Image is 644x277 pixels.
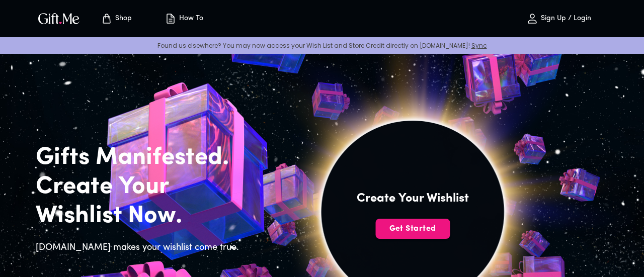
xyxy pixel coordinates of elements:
button: Get Started [375,219,450,239]
span: Get Started [375,223,450,234]
h2: Create Your [36,172,245,202]
button: Store page [89,3,144,35]
img: how-to.svg [165,13,177,25]
button: GiftMe Logo [35,13,83,25]
button: How To [156,3,211,35]
a: Sync [471,41,487,50]
h2: Gifts Manifested. [36,143,245,172]
p: Shop [113,15,132,23]
p: Sign Up / Login [538,15,591,23]
button: Sign Up / Login [508,3,609,35]
img: GiftMe Logo [36,11,82,26]
p: Found us elsewhere? You may now access your Wish List and Store Credit directly on [DOMAIN_NAME]! [8,41,636,50]
h2: Wishlist Now. [36,202,245,231]
p: How To [177,15,203,23]
h6: [DOMAIN_NAME] makes your wishlist come true. [36,241,245,255]
h4: Create Your Wishlist [357,191,469,207]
